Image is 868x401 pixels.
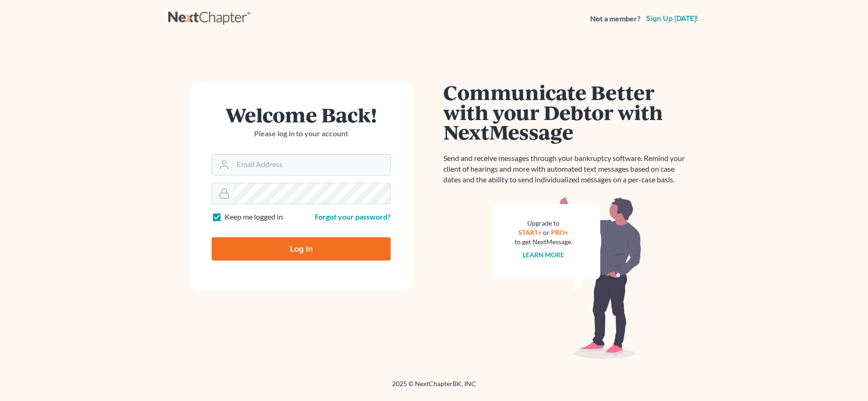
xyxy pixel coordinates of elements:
[233,154,390,175] input: Email Address
[212,237,391,261] input: Log In
[515,237,572,247] div: to get NextMessage.
[590,13,641,24] strong: Not a member?
[443,82,690,142] h1: Communicate Better with your Debtor with NextMessage
[168,379,700,396] div: 2025 © NextChapterBK, INC
[315,212,391,221] a: Forgot your password?
[212,105,391,125] h1: Welcome Back!
[212,128,391,139] p: Please log in to your account
[225,212,283,222] label: Keep me logged in
[523,251,565,259] a: Learn more
[544,228,550,236] span: or
[551,228,569,236] a: PRO+
[515,219,572,228] div: Upgrade to
[519,228,542,236] a: START+
[443,153,690,185] p: Send and receive messages through your bankruptcy software. Remind your client of hearings and mo...
[492,196,641,359] img: nextmessage_bg-59042aed3d76b12b5cd301f8e5b87938c9018125f34e5fa2b7a6b67550977c72.svg
[644,15,700,22] a: Sign up [DATE]!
